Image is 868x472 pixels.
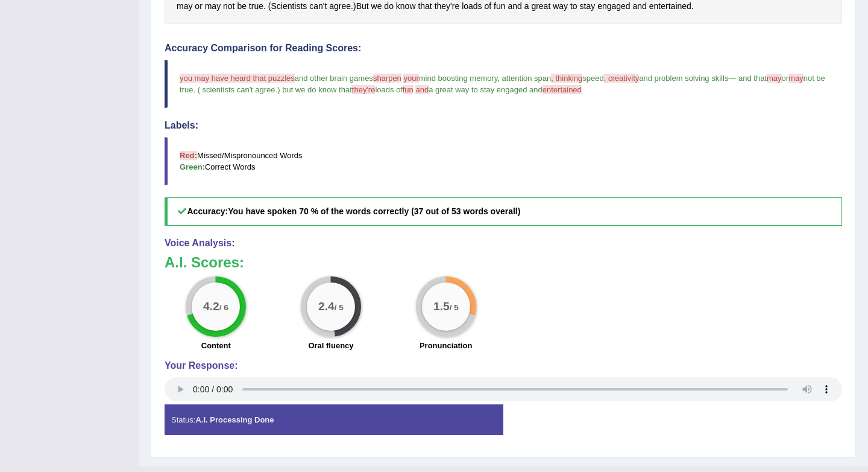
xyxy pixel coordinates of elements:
[728,74,736,83] span: —
[433,300,450,313] big: 1.5
[415,85,429,94] span: and
[165,137,842,185] blockquote: Missed/Mispronounced Words Correct Words
[180,151,197,160] b: Red:
[429,85,542,94] span: a great way to stay engaged and
[180,162,205,171] b: Green:
[782,74,789,83] span: or
[219,303,228,312] small: / 6
[165,238,842,249] h4: Voice Analysis:
[193,85,200,94] span: . (
[788,74,804,83] span: may
[352,85,376,94] span: they're
[497,74,500,83] span: ,
[180,74,295,83] span: you may have heard that puzzles
[308,340,353,351] label: Oral fluency
[604,74,640,83] span: , creativity
[449,303,458,312] small: / 5
[420,340,472,351] label: Pronunciation
[767,74,782,83] span: may
[203,300,219,313] big: 4.2
[335,303,344,312] small: / 5
[318,300,335,313] big: 2.4
[165,43,842,54] h4: Accuracy Comparison for Reading Scores:
[373,74,401,83] span: sharpen
[165,254,244,270] b: A.I. Scores:
[639,74,728,83] span: and problem solving skills
[201,340,231,351] label: Content
[375,85,402,94] span: loads of
[542,85,582,94] span: entertained
[195,415,274,424] strong: A.I. Processing Done
[165,197,842,226] h5: Accuracy:
[419,74,498,83] span: mind boosting memory
[403,85,414,94] span: fun
[165,120,842,131] h4: Labels:
[180,74,827,94] span: not be true
[203,85,275,94] span: scientists can't agree
[502,74,552,83] span: attention span
[738,74,767,83] span: and that
[275,85,280,94] span: .)
[295,74,373,83] span: and other brain games
[582,74,603,83] span: speed
[551,74,582,83] span: , thinking
[165,404,503,435] div: Status:
[228,206,520,216] b: You have spoken 70 % of the words correctly (37 out of 53 words overall)
[403,74,418,83] span: your
[282,85,352,94] span: but we do know that
[165,360,842,371] h4: Your Response:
